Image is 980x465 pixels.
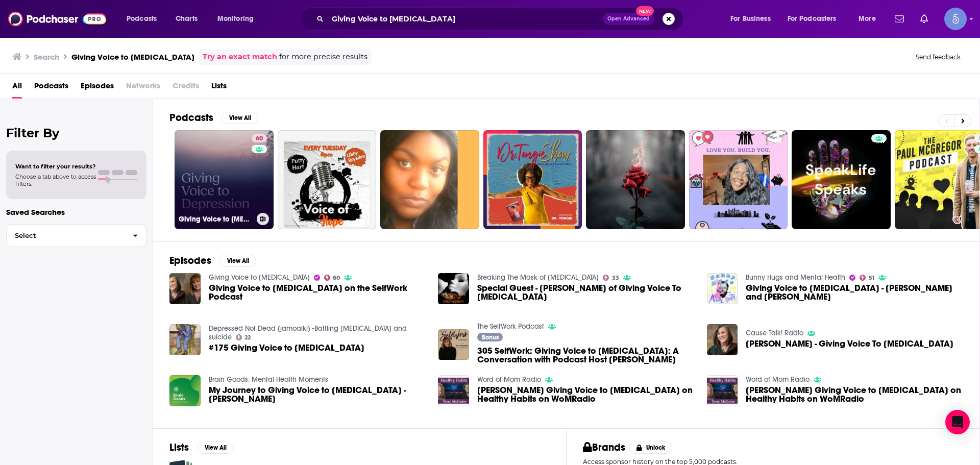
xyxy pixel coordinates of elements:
a: Episodes [81,78,114,99]
img: Terry McGuire - Giving Voice To Depression [707,324,738,355]
span: Select [7,232,125,239]
h3: Search [34,52,59,62]
span: For Business [730,12,771,26]
span: More [859,12,876,26]
button: open menu [781,11,851,27]
span: Networks [126,78,160,99]
a: EpisodesView All [169,254,256,267]
a: 33 [603,275,619,281]
span: Open Advanced [607,16,650,21]
a: Brain Goods: Mental Health Moments [209,375,328,384]
span: Bonus [482,334,499,340]
h2: Lists [169,441,189,454]
a: PodcastsView All [169,111,258,124]
img: Giving Voice to Depression on the SelfWork Podcast [169,273,201,304]
span: for more precise results [279,51,367,63]
span: 22 [244,335,251,340]
img: Giving Voice to Depression - Terry and Anita [707,273,738,304]
h3: Giving Voice to [MEDICAL_DATA] [179,215,253,224]
span: Choose a tab above to access filters. [15,173,96,187]
button: Select [6,224,146,247]
span: Giving Voice to [MEDICAL_DATA] - [PERSON_NAME] and [PERSON_NAME] [746,284,963,301]
a: Terry McGuire Giving Voice to Depression on Healthy Habits on WoMRadio [477,386,695,403]
a: Terry McGuire - Giving Voice To Depression [746,339,953,348]
h2: Podcasts [169,111,213,124]
p: Saved Searches [6,207,146,217]
a: 22 [236,334,251,340]
a: My Journey to Giving Voice to Depression - Terry McGuire [209,386,426,403]
span: 305 SelfWork: Giving Voice to [MEDICAL_DATA]: A Conversation with Podcast Host [PERSON_NAME] [477,347,695,364]
a: The SelfWork Podcast [477,322,544,331]
a: #175 Giving Voice to Depression [209,344,364,352]
button: open menu [723,11,783,27]
button: open menu [851,11,889,27]
span: Monitoring [217,12,254,26]
h2: Brands [583,441,625,454]
span: For Podcasters [788,12,837,26]
a: ListsView All [169,441,234,454]
img: User Profile [944,8,967,30]
span: 60 [333,276,340,280]
span: 51 [869,276,874,280]
input: Search podcasts, credits, & more... [328,11,603,27]
span: Podcasts [127,12,157,26]
a: Cause Talk! Radio [746,329,803,337]
span: #175 Giving Voice to [MEDICAL_DATA] [209,344,364,352]
div: Search podcasts, credits, & more... [309,7,693,31]
a: Bunny Hugs and Mental Health [746,273,845,282]
button: Show profile menu [944,8,967,30]
button: open menu [119,11,170,27]
span: Credits [173,78,199,99]
img: #175 Giving Voice to Depression [169,324,201,355]
a: Lists [211,78,227,99]
a: Giving Voice to Depression - Terry and Anita [746,284,963,301]
a: Word of Mom Radio [477,375,541,384]
a: Charts [169,11,204,27]
a: Terry McGuire Giving Voice to Depression on Healthy Habits on WoMRadio [746,386,963,403]
span: [PERSON_NAME] - Giving Voice To [MEDICAL_DATA] [746,339,953,348]
a: Giving Voice to Depression [209,273,310,282]
a: 60 [252,134,267,142]
span: [PERSON_NAME] Giving Voice to [MEDICAL_DATA] on Healthy Habits on WoMRadio [477,386,695,403]
span: Logged in as Spiral5-G1 [944,8,967,30]
button: open menu [210,11,267,27]
a: All [12,78,22,99]
span: 33 [612,276,619,280]
a: Show notifications dropdown [916,10,932,28]
h2: Episodes [169,254,211,267]
a: Breaking The Mask of Depression [477,273,599,282]
span: Special Guest - [PERSON_NAME] of Giving Voice To [MEDICAL_DATA] [477,284,695,301]
span: [PERSON_NAME] Giving Voice to [MEDICAL_DATA] on Healthy Habits on WoMRadio [746,386,963,403]
a: 60Giving Voice to [MEDICAL_DATA] [175,130,274,229]
a: Podcasts [34,78,68,99]
button: View All [219,255,256,267]
span: 60 [256,134,263,144]
a: Giving Voice to Depression on the SelfWork Podcast [209,284,426,301]
button: Unlock [629,442,673,454]
img: 305 SelfWork: Giving Voice to Depression: A Conversation with Podcast Host Terry McGuire [438,329,469,360]
button: View All [197,442,234,454]
h2: Filter By [6,126,146,140]
img: Special Guest - Terry of Giving Voice To Depression [438,273,469,304]
img: My Journey to Giving Voice to Depression - Terry McGuire [169,375,201,406]
span: Giving Voice to [MEDICAL_DATA] on the SelfWork Podcast [209,284,426,301]
a: Terry McGuire Giving Voice to Depression on Healthy Habits on WoMRadio [438,375,469,406]
a: 51 [860,275,874,281]
img: Podchaser - Follow, Share and Rate Podcasts [8,9,106,29]
div: Open Intercom Messenger [945,410,970,434]
a: 60 [324,275,340,281]
a: 305 SelfWork: Giving Voice to Depression: A Conversation with Podcast Host Terry McGuire [477,347,695,364]
span: New [636,6,654,16]
a: Word of Mom Radio [746,375,810,384]
span: Want to filter your results? [15,163,96,170]
button: Send feedback [913,53,964,61]
img: Terry McGuire Giving Voice to Depression on Healthy Habits on WoMRadio [707,375,738,406]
